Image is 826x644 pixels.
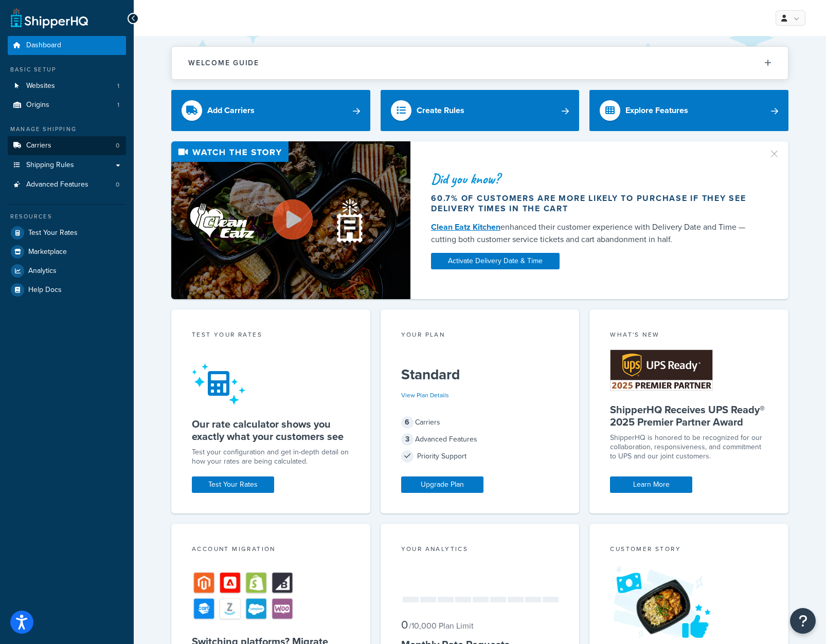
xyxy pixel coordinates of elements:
img: Video thumbnail [171,141,410,299]
h5: ShipperHQ Receives UPS Ready® 2025 Premier Partner Award [610,403,768,428]
div: Priority Support [401,449,559,464]
div: enhanced their customer experience with Delivery Date and Time — cutting both customer service ti... [431,221,756,246]
span: Analytics [28,267,57,275]
a: Carriers0 [8,136,126,155]
a: Explore Features [589,90,788,131]
div: Customer Story [610,544,768,556]
div: 60.7% of customers are more likely to purchase if they see delivery times in the cart [431,193,756,214]
div: Manage Shipping [8,125,126,134]
h5: Our rate calculator shows you exactly what your customers see [192,418,350,443]
a: Help Docs [8,281,126,299]
li: Websites [8,77,126,96]
h2: Welcome Guide [188,59,259,67]
div: Create Rules [417,103,464,118]
span: Dashboard [26,41,61,50]
a: Marketplace [8,243,126,261]
a: Clean Eatz Kitchen [431,221,500,233]
span: 0 [116,141,119,150]
span: 0 [116,180,119,189]
a: Shipping Rules [8,156,126,175]
a: Websites1 [8,77,126,96]
p: ShipperHQ is honored to be recognized for our collaboration, responsiveness, and commitment to UP... [610,433,768,461]
div: Account Migration [192,544,350,556]
span: 3 [401,433,414,446]
span: Marketplace [28,248,67,256]
span: 0 [401,616,408,633]
span: Shipping Rules [26,161,74,170]
small: / 10,000 Plan Limit [409,620,474,632]
a: Advanced Features0 [8,175,126,194]
div: Your Plan [401,330,559,342]
a: View Plan Details [401,391,449,400]
li: Origins [8,96,126,115]
a: Activate Delivery Date & Time [431,253,560,269]
div: Basic Setup [8,65,126,74]
div: Explore Features [625,103,688,118]
span: Origins [26,101,49,109]
a: Analytics [8,262,126,280]
span: 1 [117,82,119,90]
span: Advanced Features [26,180,88,189]
a: Upgrade Plan [401,476,483,493]
div: Resources [8,212,126,221]
div: Did you know? [431,172,756,186]
div: Your Analytics [401,544,559,556]
button: Open Resource Center [790,608,816,634]
div: Carriers [401,415,559,430]
li: Advanced Features [8,175,126,194]
a: Test Your Rates [8,224,126,242]
div: Advanced Features [401,432,559,447]
div: Add Carriers [207,103,255,118]
span: 6 [401,416,414,429]
span: Help Docs [28,286,62,295]
li: Carriers [8,136,126,155]
button: Welcome Guide [172,47,788,79]
span: Test Your Rates [28,229,78,237]
span: Websites [26,82,55,90]
a: Learn More [610,476,692,493]
a: Origins1 [8,96,126,115]
div: What's New [610,330,768,342]
span: Carriers [26,141,51,150]
div: Test your rates [192,330,350,342]
a: Add Carriers [171,90,370,131]
span: 1 [117,101,119,109]
a: Dashboard [8,36,126,55]
h5: Standard [401,366,559,383]
a: Create Rules [381,90,580,131]
div: Test your configuration and get in-depth detail on how your rates are being calculated. [192,448,350,466]
a: Test Your Rates [192,476,274,493]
